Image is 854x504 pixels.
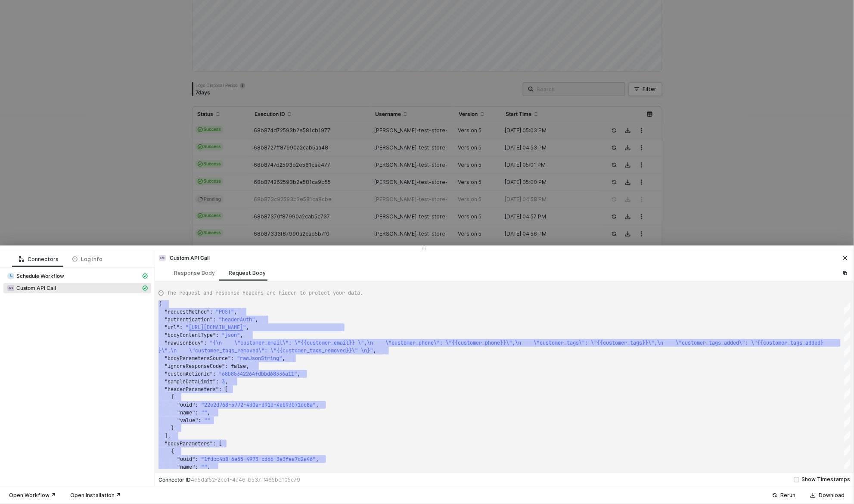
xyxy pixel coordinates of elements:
span: · [267,347,270,355]
img: integration-icon [7,273,14,280]
span: ·· [158,409,165,417]
span: icon-success-page [772,493,777,498]
span: ·· [376,339,382,347]
span: ·· [158,339,165,347]
span: , [207,464,210,470]
span: · [664,339,667,347]
span: "sampleDataLimit" [165,378,216,385]
span: : [204,339,207,346]
button: Open Installation ↗ [65,490,126,501]
span: The request and response Headers are hidden to protect your data. [167,289,363,297]
span: ·· [158,424,165,432]
div: Connector ID [158,476,300,483]
span: { [171,448,174,455]
div: Download [819,492,845,499]
span: , [246,324,249,331]
span: · [382,339,385,347]
span: icon-cards [143,286,148,291]
span: : [225,363,228,370]
span: "authentication" [165,316,213,323]
span: , [298,370,301,377]
span: icon-logic [19,257,24,262]
span: "json" [222,332,240,339]
span: Custom API Call [16,285,56,292]
span: ·· [158,362,165,370]
span: : [219,386,222,393]
span: "requestMethod" [165,308,210,315]
div: Log info [72,256,102,263]
span: \"{{customer_phone}}\",\n [446,339,522,346]
button: Download [805,490,851,501]
span: "bodyParametersSource" [165,355,231,362]
span: [ [219,440,222,447]
span: : [198,417,201,424]
span: ·· [171,417,177,424]
div: Custom API Call [158,254,210,262]
span: icon-download [811,493,816,498]
span: · [673,339,676,347]
span: ·· [158,316,165,324]
span: , [316,456,319,463]
span: "68b85342264fdbbd68336a11" [219,370,298,377]
span: ·· [522,339,528,347]
span: ·· [528,339,534,347]
span: Schedule Workflow [3,271,151,281]
span: ·· [158,455,165,463]
span: "bodyParameters" [165,440,213,447]
span: : [213,316,216,323]
span: [URL][DOMAIN_NAME] [189,324,243,331]
span: icon-close [843,255,848,261]
span: , [234,308,237,315]
span: \"customer_tags_removed\": [189,347,267,354]
span: "" [201,464,207,470]
span: · [219,378,222,386]
span: : [231,355,234,362]
span: : [213,440,216,447]
span: : [195,456,198,463]
span: ·· [165,393,171,401]
span: Schedule Workflow [16,273,64,280]
span: "headerAuth" [219,316,255,323]
span: · [358,347,361,355]
span: "bodyContentType" [165,332,216,339]
span: · [355,339,358,347]
span: "rawJsonString" [237,355,283,362]
span: ·· [177,347,183,355]
span: icon-drag-indicator [422,246,427,251]
span: "uuid" [177,456,195,463]
span: ·· [183,347,189,355]
span: : [216,332,219,339]
span: ·· [165,448,171,455]
img: integration-icon [7,285,14,292]
span: \"customer_tags\": [534,339,588,346]
span: · [443,339,446,347]
span: · [198,409,201,417]
span: : [195,464,198,470]
span: "headerParameters" [165,386,219,393]
span: \"{{customer_tags}}\",\n [591,339,664,346]
span: { [171,394,174,401]
span: · [222,386,225,393]
div: Response Body [174,270,215,277]
span: { [158,301,161,308]
span: · [198,401,201,409]
span: ·· [667,339,673,347]
button: Open Workflow ↗ [3,490,61,501]
span: ·· [171,409,177,417]
span: icon-cards [143,274,148,279]
span: " [243,324,246,331]
span: , [255,316,258,323]
span: · [198,463,201,471]
span: ·· [225,339,231,347]
span: : [195,401,198,408]
span: \n}" [361,347,373,354]
span: "{\n [210,339,222,346]
span: , [316,401,319,408]
span: "ignoreResponseCode" [165,363,225,370]
span: false, [231,363,249,370]
span: · [373,339,376,347]
span: : [210,308,213,315]
span: } [171,425,174,432]
div: Connectors [19,256,59,263]
span: ·· [171,455,177,463]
